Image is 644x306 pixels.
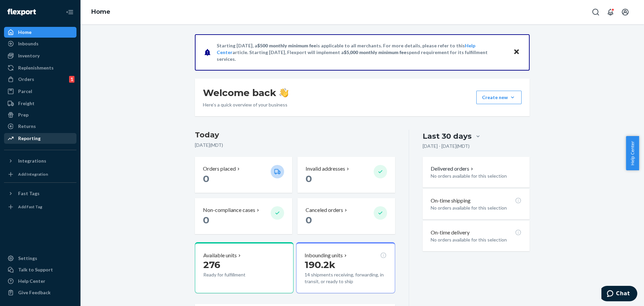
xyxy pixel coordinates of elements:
button: Give Feedback [4,287,76,298]
span: 0 [306,173,312,184]
button: Open notifications [604,5,617,19]
button: Help Center [626,136,639,170]
p: 14 shipments receiving, forwarding, in transit, or ready to ship [305,271,386,285]
button: Close [512,47,521,57]
button: Inbounding units190.2k14 shipments receiving, forwarding, in transit, or ready to ship [296,242,395,293]
p: No orders available for this selection [431,205,522,211]
button: Canceled orders 0 [298,198,395,234]
a: Add Fast Tag [4,202,76,212]
button: Close Navigation [63,5,76,19]
p: No orders available for this selection [431,173,522,179]
button: Fast Tags [4,188,76,199]
span: 276 [203,259,220,270]
div: Returns [18,123,36,130]
div: Parcel [18,88,32,95]
div: Freight [18,100,35,107]
div: Inbounds [18,40,39,47]
a: Reporting [4,133,76,144]
div: Help Center [18,278,45,285]
span: 0 [306,214,312,226]
p: Here’s a quick overview of your business [203,101,288,108]
div: Add Fast Tag [18,204,42,210]
p: Non-compliance cases [203,206,255,214]
span: $5,000 monthly minimum fee [344,49,407,55]
div: 1 [69,76,74,83]
div: Fast Tags [18,190,40,197]
button: Talk to Support [4,264,76,275]
a: Home [4,27,76,38]
button: Create new [476,91,522,104]
a: Replenishments [4,62,76,73]
span: $500 monthly minimum fee [257,43,316,48]
div: Add Integration [18,171,48,177]
div: Integrations [18,158,46,164]
div: Settings [18,255,37,262]
span: 0 [203,173,209,184]
div: Prep [18,112,29,118]
button: Integrations [4,156,76,166]
p: Starting [DATE], a is applicable to all merchants. For more details, please refer to this article... [217,42,507,62]
a: Orders1 [4,74,76,85]
button: Open Search Box [589,5,602,19]
a: Inbounds [4,38,76,49]
p: Ready for fulfillment [203,271,265,278]
p: Inbounding units [305,252,343,259]
p: On-time delivery [431,229,470,236]
p: [DATE] ( MDT ) [195,142,395,148]
p: On-time shipping [431,197,471,205]
a: Help Center [4,276,76,287]
img: hand-wave emoji [279,88,288,97]
p: Available units [203,252,237,259]
div: Replenishments [18,64,54,71]
a: Settings [4,253,76,264]
p: Canceled orders [306,206,343,214]
h3: Today [195,130,395,140]
div: Home [18,29,32,36]
a: Parcel [4,86,76,97]
img: Flexport logo [7,9,36,15]
p: No orders available for this selection [431,236,522,243]
div: Orders [18,76,34,83]
span: 190.2k [305,259,335,270]
div: Give Feedback [18,289,51,296]
a: Home [91,8,110,15]
a: Returns [4,121,76,132]
button: Orders placed 0 [195,157,292,193]
div: Last 30 days [423,131,472,141]
a: Prep [4,110,76,120]
p: [DATE] - [DATE] ( MDT ) [423,143,470,149]
a: Freight [4,98,76,109]
h1: Welcome back [203,87,288,99]
iframe: Opens a widget where you can chat to one of our agents [601,286,637,303]
button: Available units276Ready for fulfillment [195,242,293,293]
a: Inventory [4,50,76,61]
span: 0 [203,214,209,226]
div: Talk to Support [18,266,53,273]
button: Invalid addresses 0 [298,157,395,193]
button: Open account menu [619,5,632,19]
ol: breadcrumbs [86,2,116,22]
button: Delivered orders [431,165,475,173]
div: Inventory [18,52,40,59]
button: Non-compliance cases 0 [195,198,292,234]
div: Reporting [18,135,41,142]
p: Orders placed [203,165,236,173]
p: Invalid addresses [306,165,345,173]
a: Add Integration [4,169,76,180]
